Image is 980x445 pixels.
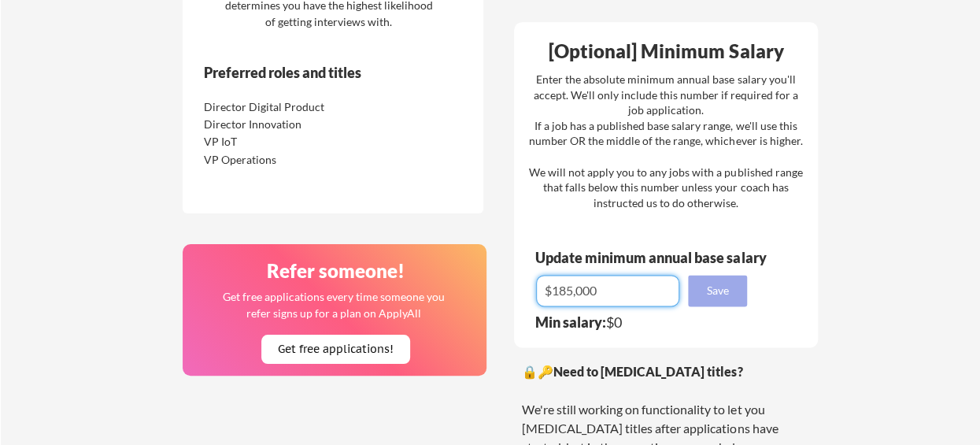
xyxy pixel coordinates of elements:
div: [Optional] Minimum Salary [520,42,812,61]
button: Save [688,275,747,306]
strong: Need to [MEDICAL_DATA] titles? [553,364,742,379]
div: Update minimum annual base salary [535,250,771,265]
div: Preferred roles and titles [204,65,418,80]
div: Director Digital Product [204,99,370,115]
div: VP IoT [204,134,370,150]
div: VP Operations [204,152,370,168]
div: Get free applications every time someone you refer signs up for a plan on ApplyAll [221,288,446,321]
button: Get free applications! [261,335,410,364]
div: Refer someone! [189,261,482,280]
div: Director Innovation [204,117,370,132]
div: Enter the absolute minimum annual base salary you'll accept. We'll only include this number if re... [529,72,802,210]
input: E.g. $100,000 [536,275,679,306]
div: $0 [535,315,757,329]
strong: Min salary: [535,313,606,331]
